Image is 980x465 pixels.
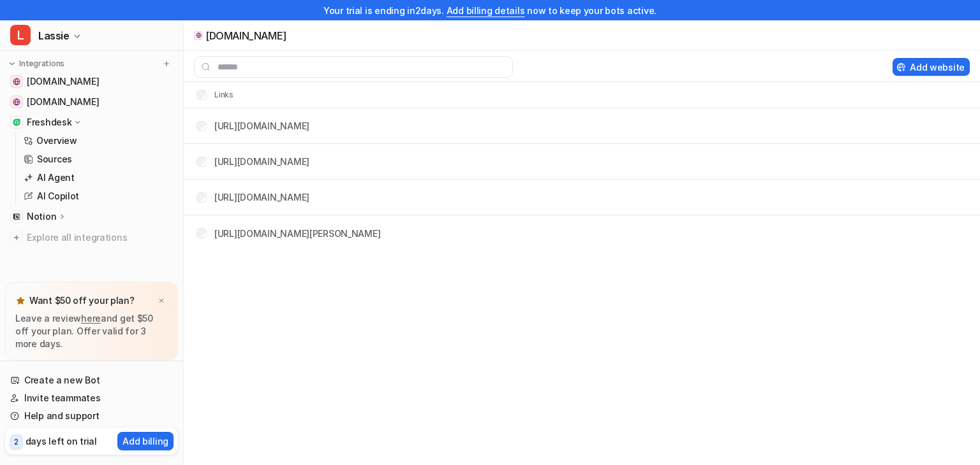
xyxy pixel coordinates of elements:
button: Add website [893,58,970,76]
img: online.whenhoundsfly.com [13,98,20,106]
a: Explore all integrations [5,229,178,247]
img: Freshdesk [13,118,20,126]
img: explore all integrations [10,231,23,244]
span: Lassie [38,27,70,45]
p: Overview [36,134,77,147]
a: Help and support [5,407,178,425]
a: Create a new Bot [5,371,178,389]
a: Invite teammates [5,389,178,407]
img: star [15,296,26,306]
a: [URL][DOMAIN_NAME][PERSON_NAME] [214,228,380,239]
a: online.whenhoundsfly.com[DOMAIN_NAME] [5,93,178,111]
p: AI Agent [37,171,75,184]
span: [DOMAIN_NAME] [27,75,99,88]
p: Integrations [19,59,64,69]
img: x [158,297,165,305]
p: Notion [27,210,56,223]
img: www.whenhoundsfly.com [13,78,20,85]
a: [URL][DOMAIN_NAME] [214,192,309,203]
p: days left on trial [26,434,97,448]
p: 2 [14,436,19,448]
img: Notion [13,213,20,220]
p: AI Copilot [37,190,79,203]
a: [URL][DOMAIN_NAME] [214,120,309,131]
p: Sources [37,153,72,166]
span: Explore all integrations [27,227,173,248]
p: Freshdesk [27,116,71,129]
span: L [10,25,31,45]
a: [URL][DOMAIN_NAME] [214,156,309,167]
p: Add billing [122,434,168,448]
a: Overview [19,132,178,150]
button: Add billing [117,432,174,450]
a: Add billing details [447,5,525,16]
a: www.whenhoundsfly.com[DOMAIN_NAME] [5,73,178,90]
a: Sources [19,150,178,168]
p: Want $50 off your plan? [29,294,135,307]
a: AI Agent [19,169,178,187]
span: [DOMAIN_NAME] [27,96,99,108]
a: here [81,313,101,324]
th: Links [186,87,234,103]
p: [DOMAIN_NAME] [205,29,286,42]
button: Integrations [5,57,68,70]
a: AI Copilot [19,187,178,205]
img: expand menu [8,59,17,68]
img: online.whenhoundsfly.com icon [196,32,202,38]
p: Leave a review and get $50 off your plan. Offer valid for 3 more days. [15,312,168,350]
img: menu_add.svg [162,59,171,68]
